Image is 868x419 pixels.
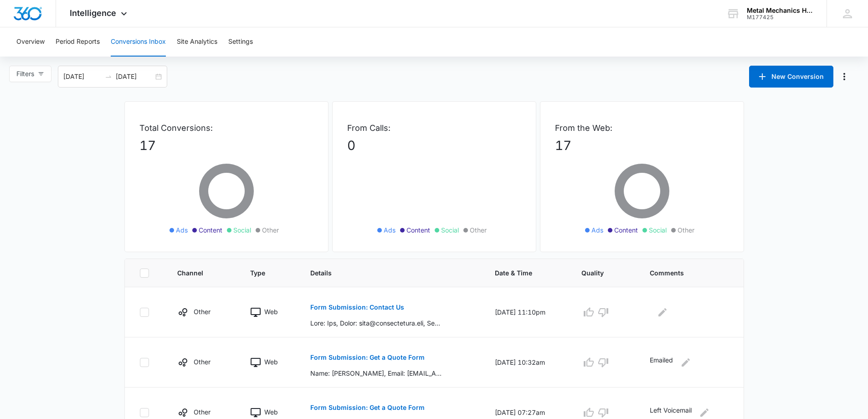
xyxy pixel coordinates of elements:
p: Other [194,357,211,367]
span: Content [614,225,638,235]
p: Form Submission: Get a Quote Form [310,404,425,411]
td: [DATE] 11:10pm [484,287,570,337]
div: account name [747,7,813,14]
span: Type [250,268,275,278]
button: Settings [228,27,253,57]
div: account id [747,14,813,21]
span: Details [310,268,460,278]
input: Start date [63,72,101,82]
button: Site Analytics [177,27,217,57]
button: Filters [9,66,51,82]
span: Other [678,225,694,235]
p: Emailed [650,355,673,370]
button: Conversions Inbox [111,27,166,57]
p: Web [264,307,278,316]
button: Form Submission: Contact Us [310,296,404,318]
button: Edit Comments [655,305,670,320]
span: Quality [581,268,615,278]
button: Form Submission: Get a Quote Form [310,397,425,419]
p: Other [194,407,211,417]
button: Edit Comments [678,355,693,370]
span: Ads [591,225,603,235]
p: 0 [347,136,521,155]
td: [DATE] 10:32am [484,337,570,388]
p: Name: [PERSON_NAME], Email: [EMAIL_ADDRESS][DOMAIN_NAME], Phone: [PHONE_NUMBER], How can we help?... [310,368,443,378]
span: Ads [384,225,395,235]
button: Manage Numbers [837,69,852,84]
span: Ads [176,225,188,235]
button: Overview [16,27,45,57]
p: From the Web: [555,122,729,134]
p: Form Submission: Contact Us [310,304,404,310]
span: swap-right [105,73,112,80]
p: Other [194,307,211,316]
p: Lore: Ips, Dolor: sita@consectetura.eli, Seddo: 5600952527, Eius tem in utla etd magn?: Al enima!... [310,318,443,328]
span: Content [199,225,222,235]
span: Social [233,225,251,235]
span: Other [262,225,279,235]
span: Channel [177,268,215,278]
p: 17 [555,136,729,155]
span: Intelligence [70,8,116,18]
p: 17 [139,136,313,155]
span: Social [441,225,459,235]
p: Total Conversions: [139,122,313,134]
button: Form Submission: Get a Quote Form [310,347,425,368]
p: Web [264,357,278,367]
p: Form Submission: Get a Quote Form [310,354,425,361]
span: to [105,73,112,80]
p: From Calls: [347,122,521,134]
span: Date & Time [495,268,546,278]
input: End date [116,72,154,82]
span: Other [470,225,487,235]
p: Web [264,407,278,417]
button: Period Reports [56,27,100,57]
span: Comments [650,268,715,278]
span: Social [649,225,667,235]
span: Content [406,225,430,235]
button: New Conversion [749,66,833,88]
span: Filters [16,69,34,79]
